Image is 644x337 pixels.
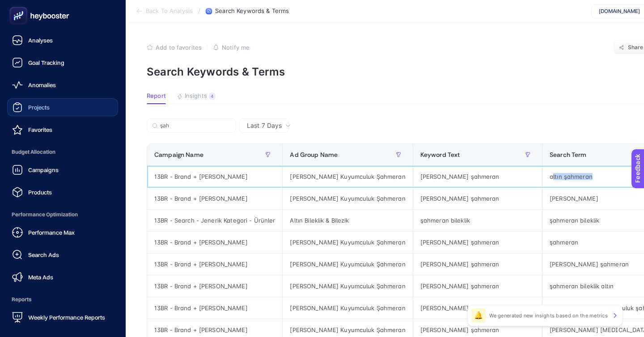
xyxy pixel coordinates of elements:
[413,253,542,275] div: [PERSON_NAME] şahmeran
[413,210,542,231] div: şahmeran bileklik
[413,232,542,253] div: [PERSON_NAME] şahmeran
[147,93,166,100] span: Report
[156,44,202,51] span: Add to favorites
[7,246,118,264] a: Search Ads
[28,229,75,236] span: Performance Max
[283,253,412,275] div: [PERSON_NAME] Kuyumculuk Şahmeran
[420,151,460,158] span: Keyword Text
[283,188,412,209] div: [PERSON_NAME] Kuyumculuk Şahmeran
[147,297,282,319] div: 13BR - Brand + [PERSON_NAME]
[7,76,118,94] a: Anomalies
[209,93,216,100] div: 4
[146,8,193,15] span: Back To Analysis
[147,232,282,253] div: 13BR - Brand + [PERSON_NAME]
[28,104,50,111] span: Projects
[198,7,200,14] span: /
[215,8,289,15] span: Search Keywords & Terms
[283,232,412,253] div: [PERSON_NAME] Kuyumculuk Şahmeran
[7,143,118,161] span: Budget Allocation
[7,206,118,223] span: Performance Optimization
[213,44,250,51] button: Notify me
[413,297,542,319] div: [PERSON_NAME] kuyumculuk şahmeran
[28,81,56,88] span: Anomalies
[413,188,542,209] div: [PERSON_NAME] şahmeran
[283,297,412,319] div: [PERSON_NAME] Kuyumculuk Şahmeran
[147,188,282,209] div: 13BR - Brand + [PERSON_NAME]
[222,44,250,51] span: Notify me
[28,251,59,258] span: Search Ads
[28,314,105,321] span: Weekly Performance Reports
[7,268,118,286] a: Meta Ads
[154,151,203,158] span: Campaign Name
[7,183,118,201] a: Products
[413,166,542,187] div: [PERSON_NAME] şahmeran
[7,291,118,308] span: Reports
[28,37,53,44] span: Analyses
[147,166,282,187] div: 13BR - Brand + [PERSON_NAME]
[550,151,587,158] span: Search Term
[28,189,52,196] span: Products
[185,93,207,100] span: Insights
[28,166,59,173] span: Campaigns
[247,121,282,130] span: Last 7 Days
[283,275,412,297] div: [PERSON_NAME] Kuyumculuk Şahmeran
[489,312,608,319] p: We generated new insights based on the metrics
[147,275,282,297] div: 13BR - Brand + [PERSON_NAME]
[147,44,202,51] button: Add to favorites
[283,166,412,187] div: [PERSON_NAME] Kuyumculuk Şahmeran
[147,210,282,231] div: 13BR - Search - Jenerik Kategori - Ürünler
[471,308,486,323] div: 🔔
[7,223,118,241] a: Performance Max
[628,44,644,51] span: Share
[7,161,118,179] a: Campaigns
[7,54,118,72] a: Goal Tracking
[28,274,53,281] span: Meta Ads
[7,308,118,326] a: Weekly Performance Reports
[7,121,118,139] a: Favorites
[5,3,34,10] span: Feedback
[7,31,118,49] a: Analyses
[28,126,52,133] span: Favorites
[283,210,412,231] div: Altın Bileklik & Bilezik
[160,122,231,129] input: Search
[290,151,338,158] span: Ad Group Name
[28,59,64,66] span: Goal Tracking
[147,253,282,275] div: 13BR - Brand + [PERSON_NAME]
[7,98,118,116] a: Projects
[413,275,542,297] div: [PERSON_NAME] şahmeran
